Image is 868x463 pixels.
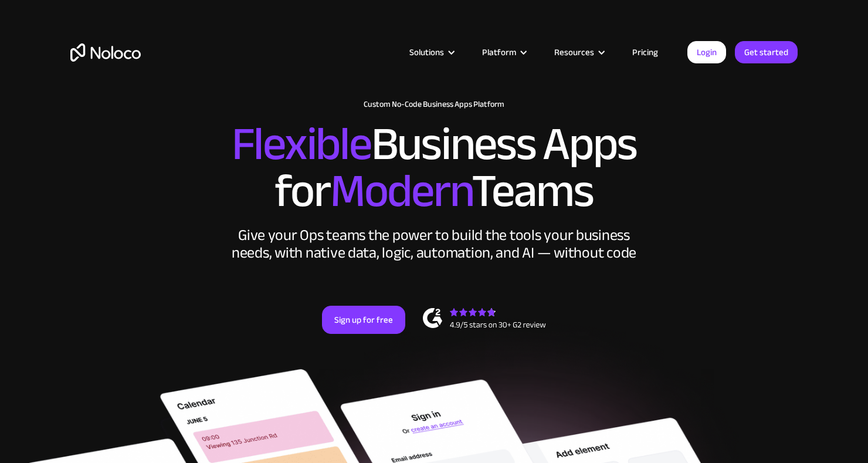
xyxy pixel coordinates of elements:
[618,45,673,60] a: Pricing
[322,306,405,334] a: Sign up for free
[70,121,798,215] h2: Business Apps for Teams
[330,147,472,235] span: Modern
[467,45,540,60] div: Platform
[735,41,798,63] a: Get started
[229,227,639,262] div: Give your Ops teams the power to build the tools your business needs, with native data, logic, au...
[554,45,594,60] div: Resources
[232,100,371,188] span: Flexible
[395,45,467,60] div: Solutions
[482,45,516,60] div: Platform
[540,45,618,60] div: Resources
[409,45,444,60] div: Solutions
[70,43,141,62] a: home
[687,41,726,63] a: Login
